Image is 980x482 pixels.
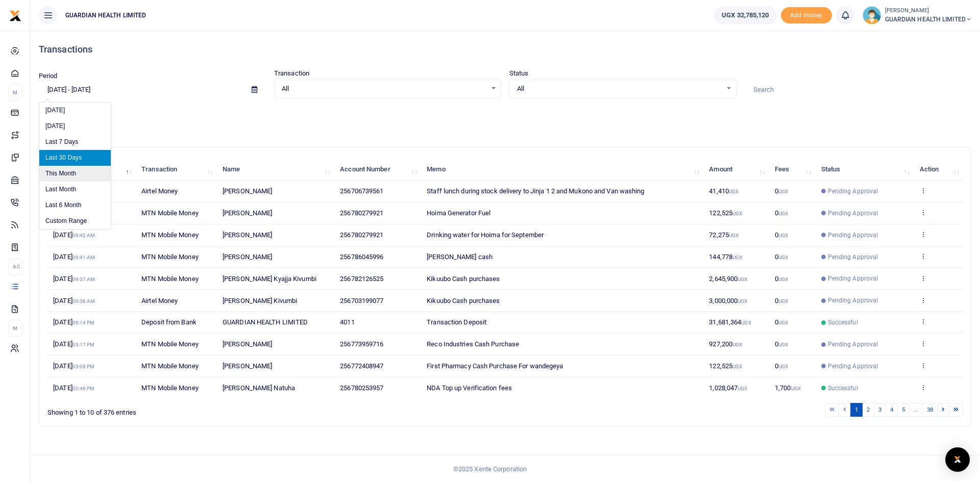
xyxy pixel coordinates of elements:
[775,318,788,326] span: 0
[710,6,780,24] li: Wallet ballance
[828,274,878,283] span: Pending Approval
[863,6,972,24] a: profile-user [PERSON_NAME] GUARDIAN HEALTH LIMITED
[885,7,972,15] small: [PERSON_NAME]
[778,233,788,238] small: UGX
[945,447,970,472] div: Open Intercom Messenger
[136,159,217,181] th: Transaction: activate to sort column ascending
[775,187,788,195] span: 0
[223,362,272,370] span: [PERSON_NAME]
[282,84,486,94] span: All
[53,340,94,348] span: [DATE]
[778,255,788,260] small: UGX
[775,275,788,283] span: 0
[722,10,769,20] span: UGX 32,785,120
[709,340,742,348] span: 927,200
[427,297,500,305] span: Kikuubo Cash purchases
[53,318,94,326] span: [DATE]
[850,403,863,417] a: 1
[778,298,788,304] small: UGX
[53,231,95,239] span: [DATE]
[732,211,742,216] small: UGX
[738,298,747,304] small: UGX
[141,297,178,305] span: Airtel Money
[914,159,963,181] th: Action: activate to sort column ascending
[709,187,739,195] span: 41,410
[340,209,383,217] span: 256780279921
[141,318,197,326] span: Deposit from Bank
[340,318,354,326] span: 4011
[775,384,801,392] span: 1,700
[427,275,500,283] span: Kikuubo Cash purchases
[732,255,742,260] small: UGX
[340,340,383,348] span: 256773959716
[9,10,21,22] img: logo-small
[340,384,383,392] span: 256780253957
[709,253,742,261] span: 144,778
[223,297,297,305] span: [PERSON_NAME] Kivumbi
[427,209,491,217] span: Hoima Generator Fuel
[791,386,801,391] small: UGX
[53,297,95,305] span: [DATE]
[427,231,544,239] span: Drinking water for Hoima for September
[72,320,95,325] small: 06:14 PM
[517,84,722,94] span: All
[223,384,295,392] span: [PERSON_NAME] Natuha
[39,111,972,121] p: Download
[39,71,58,81] label: Period
[709,318,751,326] span: 31,681,364
[427,340,519,348] span: Reco Industries Cash Purchase
[421,159,703,181] th: Memo: activate to sort column ascending
[141,340,199,348] span: MTN Mobile Money
[778,211,788,216] small: UGX
[8,258,22,275] li: Ac
[427,362,563,370] span: First Pharmacy Cash Purchase For wandegeya
[709,297,747,305] span: 3,000,000
[61,11,150,20] span: GUARDIAN HEALTH LIMITED
[828,362,878,371] span: Pending Approval
[427,253,493,261] span: [PERSON_NAME] cash
[9,11,21,19] a: logo-small logo-large logo-large
[340,187,383,195] span: 256706739561
[769,159,815,181] th: Fees: activate to sort column ascending
[863,6,881,24] img: profile-user
[778,276,788,282] small: UGX
[340,253,383,261] span: 256786045996
[709,384,747,392] span: 1,028,047
[340,231,383,239] span: 256780279921
[72,255,95,260] small: 09:41 AM
[781,7,832,24] span: Add money
[775,362,788,370] span: 0
[53,253,95,261] span: [DATE]
[141,209,199,217] span: MTN Mobile Money
[732,364,742,369] small: UGX
[334,159,421,181] th: Account Number: activate to sort column ascending
[815,159,914,181] th: Status: activate to sort column ascending
[39,213,111,229] li: Custom Range
[39,103,111,118] li: [DATE]
[8,320,22,337] li: M
[703,159,769,181] th: Amount: activate to sort column ascending
[732,342,742,347] small: UGX
[340,275,383,283] span: 256782126525
[72,342,95,347] small: 03:17 PM
[223,275,316,283] span: [PERSON_NAME] Kyajja Kivumbi
[828,340,878,349] span: Pending Approval
[729,189,739,194] small: UGX
[141,362,199,370] span: MTN Mobile Money
[53,275,95,283] span: [DATE]
[775,297,788,305] span: 0
[141,253,199,261] span: MTN Mobile Money
[340,362,383,370] span: 256772408947
[922,403,938,417] a: 38
[141,384,199,392] span: MTN Mobile Money
[141,231,199,239] span: MTN Mobile Money
[72,233,95,238] small: 09:42 AM
[828,296,878,305] span: Pending Approval
[828,252,878,262] span: Pending Approval
[141,275,199,283] span: MTN Mobile Money
[828,231,878,240] span: Pending Approval
[223,209,272,217] span: [PERSON_NAME]
[427,318,486,326] span: Transaction Deposit
[72,386,95,391] small: 02:46 PM
[828,187,878,196] span: Pending Approval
